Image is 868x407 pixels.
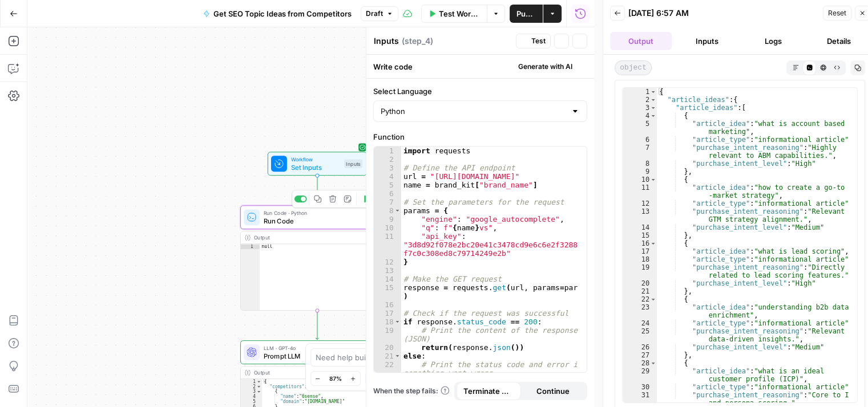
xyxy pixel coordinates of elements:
[623,263,657,279] div: 19
[520,382,585,400] button: Continue
[623,223,657,231] div: 14
[623,200,657,207] div: 12
[623,383,657,391] div: 30
[623,319,657,327] div: 24
[291,155,340,163] span: Workflow
[623,88,657,96] div: 1
[374,189,401,198] div: 6
[394,352,401,360] span: Toggle code folding, rows 21 through 23
[650,96,656,104] span: Toggle code folding, rows 2 through 299
[241,379,262,384] div: 1
[623,391,657,407] div: 31
[374,275,401,283] div: 14
[264,351,367,360] span: Prompt LLM
[373,386,450,396] a: When the step fails:
[742,32,804,50] button: Logs
[241,399,262,404] div: 5
[374,360,401,377] div: 22
[623,104,657,112] div: 3
[650,295,656,303] span: Toggle code folding, rows 22 through 27
[394,318,401,326] span: Toggle code folding, rows 18 through 20
[253,369,366,377] div: Output
[316,311,318,340] g: Edge from step_4 to step_6
[374,300,401,309] div: 16
[374,215,401,223] div: 9
[373,131,587,143] label: Function
[256,389,262,394] span: Toggle code folding, rows 3 through 6
[374,343,401,352] div: 20
[264,209,366,217] span: Run Code · Python
[623,239,657,247] div: 16
[344,159,362,168] div: Inputs
[536,385,570,397] span: Continue
[213,8,352,19] span: Get SEO Topic Ideas from Competitors
[623,367,657,383] div: 29
[241,384,262,389] div: 2
[373,86,587,97] label: Select Language
[374,35,399,47] textarea: Inputs
[374,155,401,164] div: 2
[516,8,536,19] span: Publish
[623,207,657,223] div: 13
[256,384,262,389] span: Toggle code folding, rows 2 through 15
[374,181,401,189] div: 5
[623,287,657,295] div: 21
[623,279,657,287] div: 20
[623,120,657,136] div: 5
[518,62,572,72] span: Generate with AI
[623,144,657,160] div: 7
[241,394,262,399] div: 4
[402,35,433,47] span: ( step_4 )
[531,36,546,46] span: Test
[439,8,480,19] span: Test Workflow
[264,216,366,226] span: Run Code
[615,60,652,75] span: object
[374,146,401,155] div: 1
[676,32,738,50] button: Inputs
[623,343,657,351] div: 26
[623,231,657,239] div: 15
[291,162,340,172] span: Set Inputs
[264,344,367,352] span: LLM · GPT-4o
[240,152,394,176] div: WorkflowSet InputsInputs
[650,112,656,120] span: Toggle code folding, rows 4 through 9
[253,234,366,242] div: Output
[650,88,656,96] span: Toggle code folding, rows 1 through 3052
[196,5,358,23] button: Get SEO Topic Ideas from Competitors
[374,258,401,266] div: 12
[828,8,846,18] span: Reset
[623,184,657,200] div: 11
[623,112,657,120] div: 4
[623,176,657,184] div: 10
[623,96,657,104] div: 2
[241,389,262,394] div: 3
[240,205,394,311] div: Run Code · PythonRun CodeStep 4TestOutputnull
[623,327,657,343] div: 25
[623,351,657,359] div: 27
[374,352,401,360] div: 21
[650,359,656,367] span: Toggle code folding, rows 28 through 33
[374,172,401,181] div: 4
[610,32,672,50] button: Output
[366,55,594,78] div: Write code
[374,309,401,318] div: 17
[623,303,657,319] div: 23
[623,295,657,303] div: 22
[374,223,401,232] div: 10
[623,359,657,367] div: 28
[421,5,487,23] button: Test Workflow
[361,6,398,21] button: Draft
[650,104,656,112] span: Toggle code folding, rows 3 through 298
[650,176,656,184] span: Toggle code folding, rows 10 through 15
[374,206,401,215] div: 8
[256,379,262,384] span: Toggle code folding, rows 1 through 16
[510,5,543,23] button: Publish
[650,239,656,247] span: Toggle code folding, rows 16 through 21
[374,318,401,326] div: 18
[241,244,260,249] div: 1
[374,326,401,343] div: 19
[823,6,851,21] button: Reset
[623,168,657,176] div: 9
[463,385,514,397] span: Terminate Workflow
